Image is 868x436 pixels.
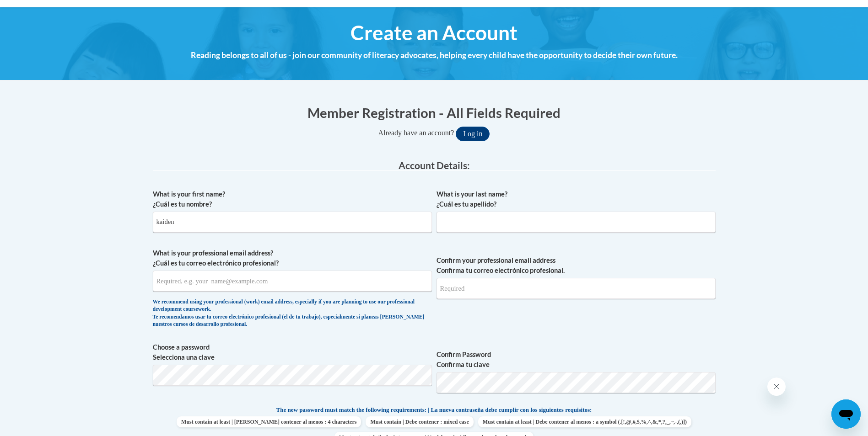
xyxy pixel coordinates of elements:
div: We recommend using your professional (work) email address, especially if you are planning to use ... [153,298,432,329]
span: Already have an account? [378,129,454,137]
button: Log in [456,127,490,141]
label: Confirm Password Confirma tu clave [437,350,716,370]
h1: Member Registration - All Fields Required [153,103,716,122]
span: Must contain at least | Debe contener al menos : a symbol (.[!,@,#,$,%,^,&,*,?,_,~,-,(,)]) [478,416,691,427]
input: Metadata input [153,271,432,292]
span: Must contain | Debe contener : mixed case [366,416,473,427]
input: Metadata input [437,212,716,233]
span: Hi. How can we help? [5,6,74,14]
span: Account Details: [399,160,470,171]
label: What is your first name? ¿Cuál es tu nombre? [153,189,432,209]
input: Required [437,278,716,299]
iframe: Button to launch messaging window [831,399,861,429]
h4: Reading belongs to all of us - join our community of literacy advocates, helping every child have... [153,49,716,61]
input: Metadata input [153,212,432,233]
label: Choose a password Selecciona una clave [153,342,432,362]
label: What is your professional email address? ¿Cuál es tu correo electrónico profesional? [153,248,432,268]
span: Must contain at least | [PERSON_NAME] contener al menos : 4 characters [177,416,361,427]
span: The new password must match the following requirements: | La nueva contraseña debe cumplir con lo... [276,406,592,414]
iframe: Close message [767,378,786,396]
span: Create an Account [350,21,518,45]
label: Confirm your professional email address Confirma tu correo electrónico profesional. [437,255,716,276]
label: What is your last name? ¿Cuál es tu apellido? [437,189,716,209]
